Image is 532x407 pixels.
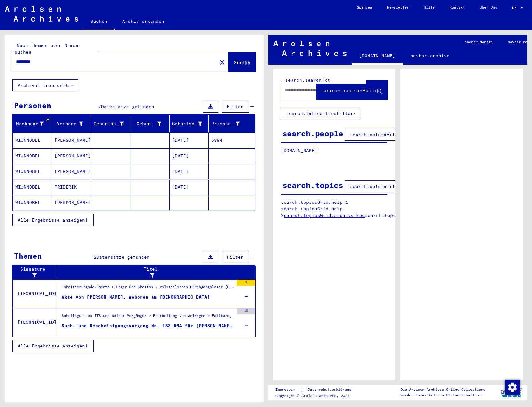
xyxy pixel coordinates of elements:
[52,195,91,210] mat-cell: [PERSON_NAME]
[222,251,249,263] button: Filter
[237,280,255,286] div: 4
[505,380,520,395] div: Zustimmung ändern
[52,180,91,195] mat-cell: FRIDERIK
[400,387,485,392] p: Die Arolsen Archives Online-Collections
[15,119,52,129] div: Nachname
[275,386,300,393] a: Impressum
[54,121,83,127] div: Vorname
[350,132,422,137] span: search.columnFilter.filter
[170,115,209,132] mat-header-cell: Geburtsdatum
[218,59,226,66] mat-icon: close
[281,199,388,219] p: search.topicsGrid.help-1 search.topicsGrid.help-2 search.topicsGrid.manually.
[227,104,244,109] span: Filter
[222,101,249,113] button: Filter
[457,35,500,50] a: navbar.donate
[54,119,91,129] div: Vorname
[13,148,52,164] mat-cell: WIJNNOBEL
[282,128,343,139] div: search.people
[400,392,485,398] p: wurden entwickelt in Partnerschaft mit
[18,217,85,223] span: Alle Ergebnisse anzeigen
[350,184,422,189] span: search.columnFilter.filter
[282,180,343,191] div: search.topics
[59,266,243,279] div: Titel
[211,121,240,127] div: Prisoner #
[403,48,457,63] a: navbar.archive
[83,14,115,30] a: Suchen
[170,164,209,179] mat-cell: [DATE]
[170,180,209,195] mat-cell: [DATE]
[345,180,428,192] button: search.columnFilter.filter
[62,294,210,300] div: Akte von [PERSON_NAME], geboren am [DEMOGRAPHIC_DATA]
[13,308,57,337] td: [TECHNICAL_ID]
[62,323,234,329] div: Such- und Bescheinigungsvorgang Nr. 183.664 für [PERSON_NAME] geboren [DEMOGRAPHIC_DATA]
[12,79,78,91] button: Archival tree units
[52,115,91,132] mat-header-cell: Vorname
[285,77,330,83] mat-label: search.searchTxt
[13,195,52,210] mat-cell: WIJNNOBEL
[14,250,42,261] div: Themen
[101,104,154,109] span: Datensätze gefunden
[234,59,249,65] span: Suche
[505,380,520,395] img: Zustimmung ändern
[273,41,347,56] img: Arolsen_neg.svg
[275,393,359,399] p: Copyright © Arolsen Archives, 2021
[170,133,209,148] mat-cell: [DATE]
[13,164,52,179] mat-cell: WIJNNOBEL
[317,80,388,100] button: search.searchButton
[228,52,256,72] button: Suche
[130,115,170,132] mat-header-cell: Geburt‏
[13,279,57,308] td: [TECHNICAL_ID]
[13,133,52,148] mat-cell: WIJNNOBEL
[216,56,228,68] button: Clear
[13,115,52,132] mat-header-cell: Nachname
[59,266,250,279] div: Titel
[94,121,124,127] div: Geburtsname
[52,133,91,148] mat-cell: [PERSON_NAME]
[13,180,52,195] mat-cell: WIJNNOBEL
[18,343,85,349] span: Alle Ergebnisse anzeigen
[172,119,210,129] div: Geburtsdatum
[96,254,150,260] span: Datensätze gefunden
[209,133,255,148] mat-cell: 5894
[322,87,381,93] span: search.searchButton
[15,266,52,279] div: Signature
[512,6,519,10] span: DE
[98,104,101,109] span: 7
[5,6,78,22] img: Arolsen_neg.svg
[94,119,132,129] div: Geburtsname
[172,121,202,127] div: Geburtsdatum
[133,119,169,129] div: Geburt‏
[133,121,161,127] div: Geburt‏
[281,147,387,154] p: [DOMAIN_NAME]
[12,340,94,352] button: Alle Ergebnisse anzeigen
[94,254,96,260] span: 2
[227,254,244,260] span: Filter
[15,121,44,127] div: Nachname
[62,313,234,322] div: Schriftgut des ITS und seiner Vorgänger > Bearbeitung von Anfragen > Fallbezogene [MEDICAL_DATA] ...
[211,119,248,129] div: Prisoner #
[62,284,234,293] div: Inhaftierungsdokumente > Lager und Ghettos > Polizeiliches Durchgangslager [GEOGRAPHIC_DATA] > In...
[52,148,91,164] mat-cell: [PERSON_NAME]
[15,266,58,279] div: Signature
[303,386,359,393] a: Datenschutzerklärung
[15,43,78,55] mat-label: Nach Themen oder Namen suchen
[345,129,428,141] button: search.columnFilter.filter
[52,164,91,179] mat-cell: [PERSON_NAME]
[284,213,365,218] a: search.topicsGrid.archiveTree
[91,115,130,132] mat-header-cell: Geburtsname
[500,385,523,400] img: yv_logo.png
[352,48,403,65] a: [DOMAIN_NAME]
[281,108,361,119] button: search.inTree.treeFilter
[14,100,51,111] div: Personen
[209,115,255,132] mat-header-cell: Prisoner #
[12,214,94,226] button: Alle Ergebnisse anzeigen
[275,386,359,393] div: |
[170,148,209,164] mat-cell: [DATE]
[115,14,172,29] a: Archiv erkunden
[237,308,255,314] div: 10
